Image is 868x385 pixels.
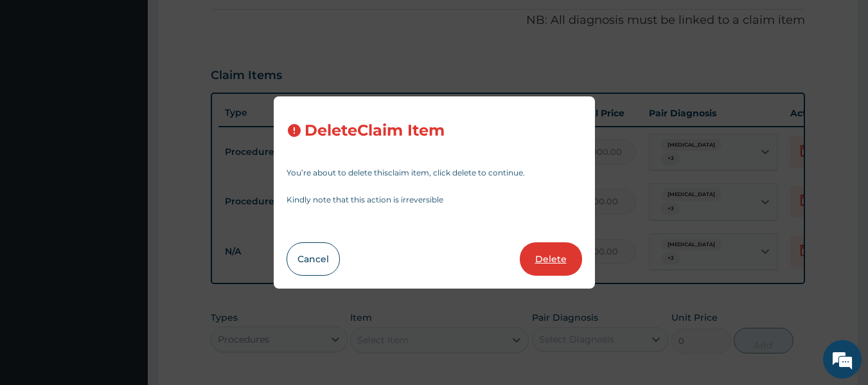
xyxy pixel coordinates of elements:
[287,169,582,177] p: You’re about to delete this claim item , click delete to continue.
[305,122,445,139] h3: Delete Claim Item
[6,252,245,297] textarea: Type your message and hit 'Enter'
[75,112,177,242] span: We're online!
[67,72,216,89] div: Chat with us now
[24,64,52,96] img: d_794563401_company_1708531726252_794563401
[287,242,340,276] button: Cancel
[520,242,582,276] button: Delete
[287,196,582,204] p: Kindly note that this action is irreversible
[211,6,242,37] div: Minimize live chat window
